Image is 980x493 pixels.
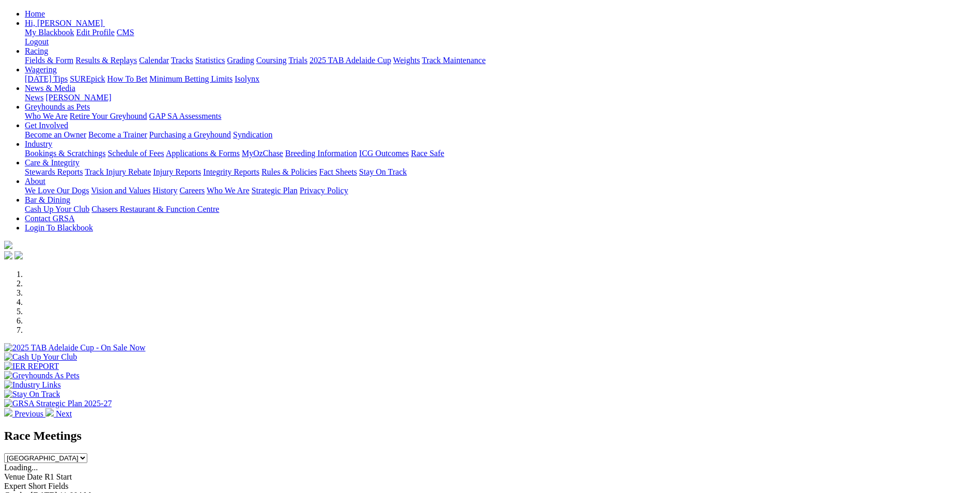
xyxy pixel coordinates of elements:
a: Results & Replays [75,56,137,65]
div: Get Involved [25,130,976,140]
a: Fact Sheets [319,167,357,176]
a: Retire Your Greyhound [70,112,147,120]
a: CMS [117,28,134,37]
a: Who We Are [25,112,68,120]
a: Track Injury Rebate [85,167,151,176]
a: Cash Up Your Club [25,205,89,213]
span: Venue [4,472,25,481]
a: News [25,93,43,102]
a: News & Media [25,84,75,93]
a: Calendar [139,56,169,65]
a: Coursing [256,56,287,65]
a: SUREpick [70,74,105,83]
a: Racing [25,47,48,55]
a: Syndication [233,130,272,139]
a: Applications & Forms [166,149,240,158]
a: Chasers Restaurant & Function Centre [91,205,219,213]
span: Short [28,482,46,490]
a: Rules & Policies [261,167,317,176]
a: Login To Blackbook [25,223,93,232]
a: Fields & Form [25,56,73,65]
span: Expert [4,482,26,490]
img: Cash Up Your Club [4,352,77,362]
a: Vision and Values [91,186,150,195]
img: Stay On Track [4,390,60,399]
a: Race Safe [411,149,444,158]
div: Hi, [PERSON_NAME] [25,28,976,47]
a: Isolynx [235,74,259,83]
span: Previous [14,409,43,418]
a: Previous [4,409,45,418]
a: [PERSON_NAME] [45,93,111,102]
span: Date [27,472,42,481]
span: R1 Start [44,472,72,481]
a: Statistics [195,56,225,65]
a: Weights [393,56,420,65]
span: Loading... [4,463,38,472]
div: Greyhounds as Pets [25,112,976,121]
a: Contact GRSA [25,214,74,223]
div: Industry [25,149,976,158]
a: ICG Outcomes [359,149,409,158]
a: MyOzChase [242,149,283,158]
span: Hi, [PERSON_NAME] [25,19,103,27]
img: Industry Links [4,380,61,390]
a: About [25,177,45,186]
a: My Blackbook [25,28,74,37]
a: Tracks [171,56,193,65]
img: 2025 TAB Adelaide Cup - On Sale Now [4,343,146,352]
a: History [152,186,177,195]
a: Hi, [PERSON_NAME] [25,19,105,27]
div: Wagering [25,74,976,84]
a: Home [25,9,45,18]
img: facebook.svg [4,251,12,259]
a: Greyhounds as Pets [25,102,90,111]
a: Logout [25,37,49,46]
a: Trials [288,56,307,65]
a: Become an Owner [25,130,86,139]
div: News & Media [25,93,976,102]
a: Bookings & Scratchings [25,149,105,158]
div: Bar & Dining [25,205,976,214]
a: 2025 TAB Adelaide Cup [309,56,391,65]
a: GAP SA Assessments [149,112,222,120]
span: Fields [48,482,68,490]
a: Stay On Track [359,167,407,176]
div: Care & Integrity [25,167,976,177]
a: Bar & Dining [25,195,70,204]
a: Wagering [25,65,57,74]
div: About [25,186,976,195]
a: We Love Our Dogs [25,186,89,195]
a: Get Involved [25,121,68,130]
a: Become a Trainer [88,130,147,139]
img: logo-grsa-white.png [4,241,12,249]
a: Schedule of Fees [107,149,164,158]
a: Breeding Information [285,149,357,158]
img: chevron-left-pager-white.svg [4,408,12,417]
a: Stewards Reports [25,167,83,176]
a: Edit Profile [76,28,115,37]
img: Greyhounds As Pets [4,371,80,380]
a: Industry [25,140,52,148]
a: Integrity Reports [203,167,259,176]
span: Next [56,409,72,418]
a: Minimum Betting Limits [149,74,232,83]
a: Privacy Policy [300,186,348,195]
a: Who We Are [207,186,250,195]
a: Next [45,409,72,418]
a: [DATE] Tips [25,74,68,83]
a: Injury Reports [153,167,201,176]
img: GRSA Strategic Plan 2025-27 [4,399,112,408]
a: Purchasing a Greyhound [149,130,231,139]
a: How To Bet [107,74,148,83]
img: IER REPORT [4,362,59,371]
img: twitter.svg [14,251,23,259]
img: chevron-right-pager-white.svg [45,408,54,417]
a: Track Maintenance [422,56,486,65]
h2: Race Meetings [4,429,976,443]
a: Grading [227,56,254,65]
a: Careers [179,186,205,195]
a: Care & Integrity [25,158,80,167]
a: Strategic Plan [252,186,298,195]
div: Racing [25,56,976,65]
